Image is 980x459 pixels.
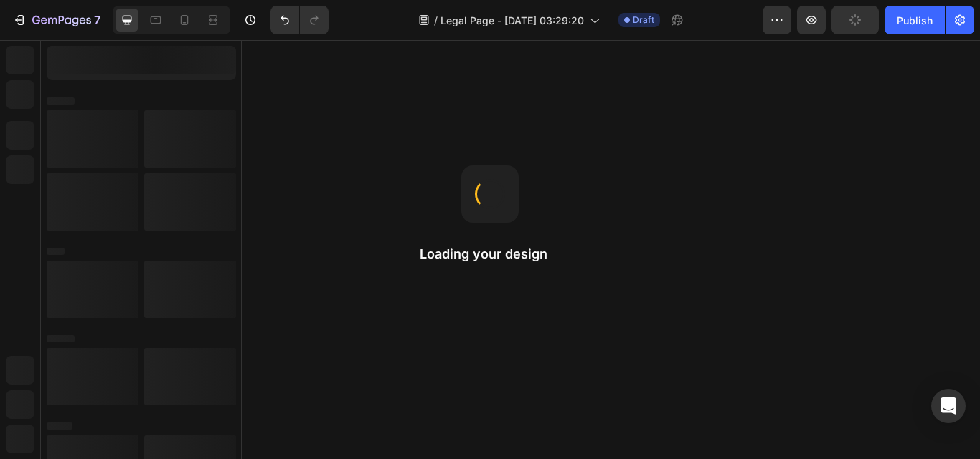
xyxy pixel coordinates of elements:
button: Publish [885,6,945,34]
p: 7 [94,11,100,29]
span: Legal Page - [DATE] 03:29:20 [440,13,584,28]
span: Draft [633,14,654,26]
button: 7 [6,6,107,34]
div: Open Intercom Messenger [931,389,966,423]
span: / [434,13,438,28]
div: Publish [897,13,933,28]
h2: Loading your design [420,246,560,263]
div: Undo/Redo [270,6,329,34]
